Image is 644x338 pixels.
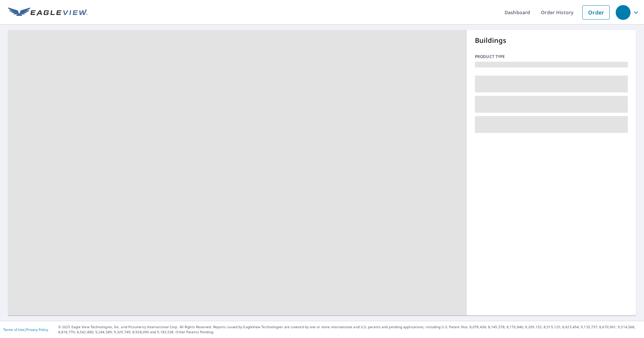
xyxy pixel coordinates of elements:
a: Order [582,5,610,20]
p: © 2025 Eagle View Technologies, Inc. and Pictometry International Corp. All Rights Reserved. Repo... [58,325,641,335]
a: Terms of Use [3,327,24,332]
p: | [3,328,48,332]
p: Buildings [475,35,628,46]
img: EV Logo [8,7,88,18]
p: Product type [475,54,628,60]
a: Privacy Policy [26,327,48,332]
